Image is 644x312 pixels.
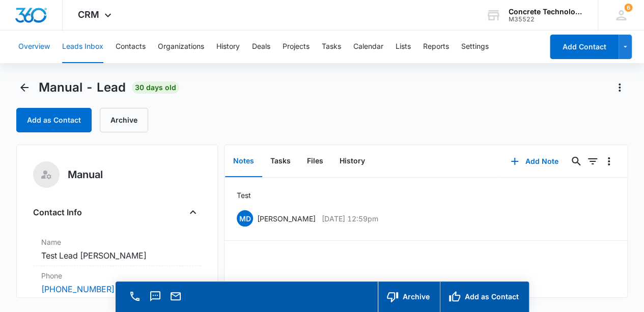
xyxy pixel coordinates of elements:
button: Archive [100,108,148,132]
button: Email [169,289,183,303]
a: [PHONE_NUMBER] [41,283,115,295]
div: NameTest Lead [PERSON_NAME] [33,233,202,266]
button: Tasks [322,31,341,63]
button: Settings [461,31,489,63]
button: Tasks [262,146,299,177]
button: Call [128,289,142,303]
div: account name [509,8,583,16]
button: Back [16,79,33,96]
span: 30 days old [132,81,179,94]
button: History [331,146,373,177]
span: 6 [624,4,632,12]
label: Phone [41,270,193,281]
button: Text [148,289,162,303]
button: Projects [283,31,310,63]
button: Contacts [116,31,146,63]
button: Organizations [158,31,204,63]
button: Calendar [353,31,383,63]
button: Overview [18,31,50,63]
button: Notes [225,146,262,177]
div: Phone[PHONE_NUMBER] [33,266,202,300]
a: Call [128,295,142,304]
button: Archive [378,281,440,312]
h5: Manual [68,167,103,182]
label: Name [41,237,193,247]
button: Files [299,146,331,177]
button: Deals [252,31,270,63]
button: Add as Contact [440,281,529,312]
button: Filters [584,153,601,169]
p: Test [237,190,251,201]
button: History [216,31,240,63]
span: Manual - Lead [39,80,126,95]
button: Actions [611,79,628,96]
p: [DATE] 12:59pm [322,213,378,224]
button: Overflow Menu [601,153,617,169]
dd: Test Lead [PERSON_NAME] [41,249,193,262]
div: account id [509,16,583,23]
button: Add Note [500,149,568,174]
button: Close [185,204,201,220]
a: Email [169,295,183,304]
span: CRM [78,9,99,20]
button: Reports [423,31,449,63]
button: Add as Contact [16,108,92,132]
button: Add Contact [550,35,619,59]
button: Search... [568,153,584,169]
span: MD [237,210,253,226]
div: notifications count [624,4,632,12]
h4: Contact Info [33,206,82,218]
a: Text [148,295,162,304]
button: Leads Inbox [62,31,103,63]
button: Lists [396,31,411,63]
p: [PERSON_NAME] [257,213,316,224]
